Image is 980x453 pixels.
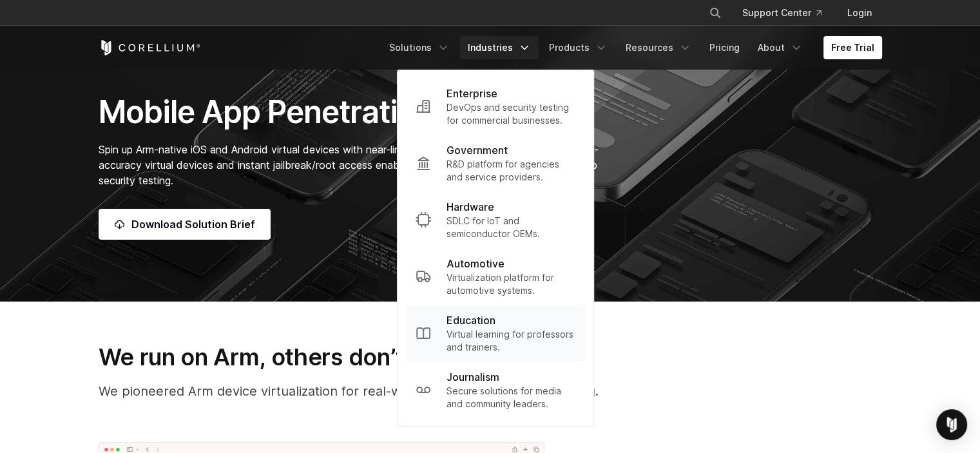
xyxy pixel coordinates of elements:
[447,199,494,215] p: Hardware
[460,36,539,59] a: Industries
[99,143,599,187] span: Spin up Arm-native iOS and Android virtual devices with near-limitless device and OS combinations...
[936,409,967,440] div: Open Intercom Messenger
[99,93,612,131] h1: Mobile App Penetration Testing
[131,217,255,232] span: Download Solution Brief
[405,135,586,191] a: Government R&D platform for agencies and service providers.
[837,1,882,24] a: Login
[405,191,586,248] a: Hardware SDLC for IoT and semiconductor OEMs.
[447,101,575,127] p: DevOps and security testing for commercial businesses.
[405,78,586,135] a: Enterprise DevOps and security testing for commercial businesses.
[704,1,727,24] button: Search
[405,305,586,361] a: Education Virtual learning for professors and trainers.
[447,86,497,101] p: Enterprise
[750,36,811,59] a: About
[405,248,586,305] a: Automotive Virtualization platform for automotive systems.
[447,271,575,297] p: Virtualization platform for automotive systems.
[99,209,271,240] a: Download Solution Brief
[447,256,504,271] p: Automotive
[447,369,499,385] p: Journalism
[99,381,882,401] p: We pioneered Arm device virtualization for real-world mobile app security testing.
[541,36,615,59] a: Products
[447,385,575,410] p: Secure solutions for media and community leaders.
[447,328,575,354] p: Virtual learning for professors and trainers.
[447,142,508,158] p: Government
[618,36,699,59] a: Resources
[381,36,457,59] a: Solutions
[99,40,201,55] a: Corellium Home
[693,1,882,24] div: Navigation Menu
[99,343,882,371] h3: We run on Arm, others don’t
[732,1,832,24] a: Support Center
[405,361,586,418] a: Journalism Secure solutions for media and community leaders.
[823,36,882,59] a: Free Trial
[447,158,575,184] p: R&D platform for agencies and service providers.
[447,215,575,240] p: SDLC for IoT and semiconductor OEMs.
[447,313,495,328] p: Education
[381,36,882,59] div: Navigation Menu
[702,36,747,59] a: Pricing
